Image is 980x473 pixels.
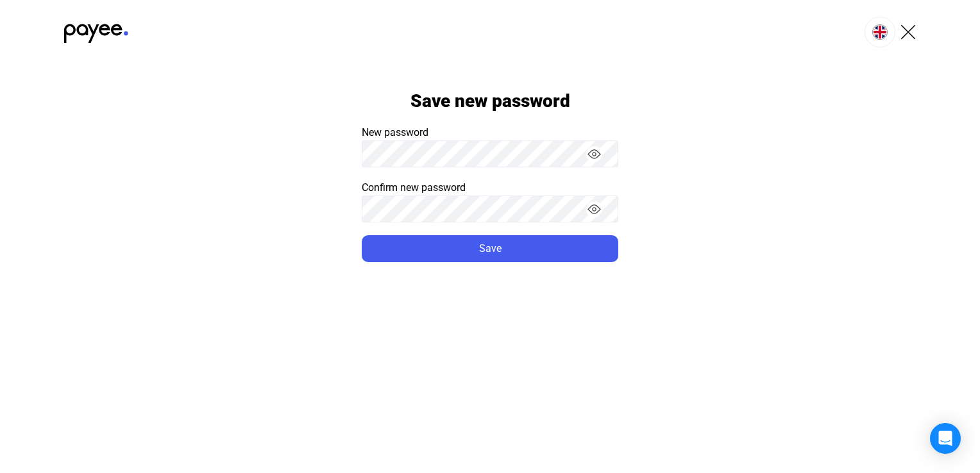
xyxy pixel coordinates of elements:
img: black-payee-blue-dot.svg [64,17,128,43]
button: Save [362,235,618,262]
button: EN [865,17,895,47]
div: Save [366,241,614,256]
div: Open Intercom Messenger [930,423,961,454]
span: Confirm new password [362,181,466,194]
span: New password [362,126,428,138]
img: eyes-on.svg [587,147,601,161]
img: eyes-on.svg [587,203,601,216]
h1: Save new password [410,90,570,112]
img: EN [872,24,888,40]
img: X [900,24,916,40]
